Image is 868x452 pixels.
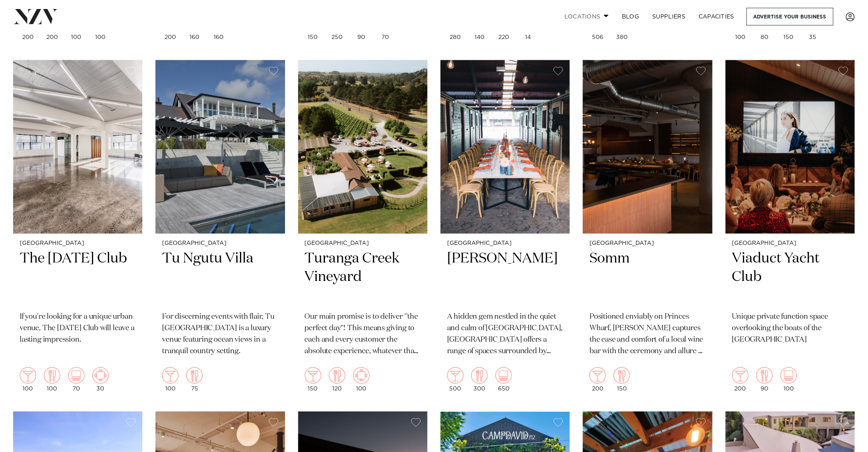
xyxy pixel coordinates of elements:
div: 100 [781,367,797,392]
a: [GEOGRAPHIC_DATA] Somm Positioned enviably on Princes Wharf, [PERSON_NAME] captures the ease and ... [583,60,712,398]
small: [GEOGRAPHIC_DATA] [447,240,563,247]
div: 70 [68,367,85,392]
img: dining.png [44,367,60,384]
div: 100 [20,367,36,392]
a: [GEOGRAPHIC_DATA] Viaduct Yacht Club Unique private function space overlooking the boats of the [... [726,60,855,398]
div: 75 [186,367,203,392]
a: BLOG [615,8,646,25]
a: [GEOGRAPHIC_DATA] Tu Ngutu Villa For discerning events with flair, Tu [GEOGRAPHIC_DATA] is a luxu... [155,60,285,398]
small: [GEOGRAPHIC_DATA] [732,240,848,247]
img: nzv-logo.png [13,9,58,24]
img: dining.png [756,367,773,384]
img: cocktail.png [20,367,36,384]
div: 650 [496,367,512,392]
small: [GEOGRAPHIC_DATA] [305,240,421,247]
img: dining.png [186,367,203,384]
img: dining.png [471,367,488,384]
div: 200 [732,367,749,392]
small: [GEOGRAPHIC_DATA] [589,240,706,247]
img: theatre.png [68,367,85,384]
a: Capacities [692,8,741,25]
img: cocktail.png [732,367,749,384]
img: meeting.png [92,367,109,384]
img: dining.png [329,367,345,384]
p: Our main promise is to deliver ''the perfect day"! This means giving to each and every customer t... [305,311,421,357]
h2: The [DATE] Club [20,249,136,305]
p: A hidden gem nestled in the quiet and calm of [GEOGRAPHIC_DATA], [GEOGRAPHIC_DATA] offers a range... [447,311,563,357]
img: dining.png [614,367,630,384]
p: Positioned enviably on Princes Wharf, [PERSON_NAME] captures the ease and comfort of a local wine... [589,311,706,357]
div: 100 [353,367,370,392]
h2: Viaduct Yacht Club [732,249,848,305]
img: theatre.png [496,367,512,384]
div: 150 [305,367,321,392]
img: cocktail.png [162,367,178,384]
div: 150 [614,367,630,392]
small: [GEOGRAPHIC_DATA] [162,240,278,247]
img: cocktail.png [447,367,464,384]
div: 100 [44,367,60,392]
img: theatre.png [781,367,797,384]
p: For discerning events with flair, Tu [GEOGRAPHIC_DATA] is a luxury venue featuring ocean views in... [162,311,278,357]
div: 120 [329,367,345,392]
h2: Tu Ngutu Villa [162,249,278,305]
a: SUPPLIERS [646,8,692,25]
a: [GEOGRAPHIC_DATA] The [DATE] Club If you're looking for a unique urban venue, The [DATE] Club wil... [13,60,142,398]
p: Unique private function space overlooking the boats of the [GEOGRAPHIC_DATA] [732,311,848,346]
h2: Turanga Creek Vineyard [305,249,421,305]
div: 100 [162,367,178,392]
div: 30 [92,367,109,392]
small: [GEOGRAPHIC_DATA] [20,240,136,247]
a: Advertise your business [747,8,834,25]
p: If you're looking for a unique urban venue, The [DATE] Club will leave a lasting impression. [20,311,136,346]
a: Locations [558,8,615,25]
div: 500 [447,367,464,392]
div: 90 [756,367,773,392]
img: cocktail.png [589,367,606,384]
div: 300 [471,367,488,392]
img: meeting.png [353,367,370,384]
h2: Somm [589,249,706,305]
img: cocktail.png [305,367,321,384]
div: 200 [589,367,606,392]
a: [GEOGRAPHIC_DATA] Turanga Creek Vineyard Our main promise is to deliver ''the perfect day"! This ... [298,60,427,398]
h2: [PERSON_NAME] [447,249,563,305]
a: [GEOGRAPHIC_DATA] [PERSON_NAME] A hidden gem nestled in the quiet and calm of [GEOGRAPHIC_DATA], ... [441,60,570,398]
